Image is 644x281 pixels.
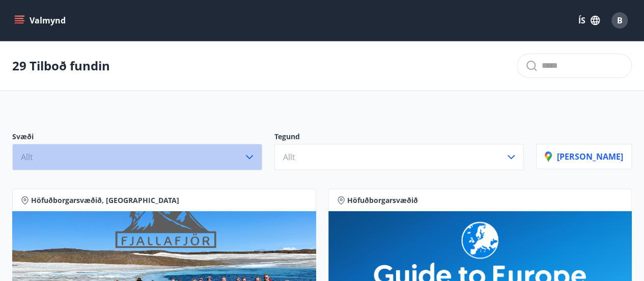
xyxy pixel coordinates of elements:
[31,195,179,206] span: Höfuðborgarsvæðið, [GEOGRAPHIC_DATA]
[283,151,295,163] span: Allt
[545,151,623,162] p: [PERSON_NAME]
[274,144,524,170] button: Allt
[12,57,110,74] p: 29 Tilboð fundin
[536,144,632,169] button: [PERSON_NAME]
[617,15,623,26] span: B
[573,11,605,30] button: ÍS
[347,195,418,206] span: Höfuðborgarsvæðið
[12,132,262,144] p: Svæði
[12,144,262,170] button: Allt
[12,11,70,30] button: menu
[21,151,33,163] span: Allt
[607,8,632,33] button: B
[274,132,524,144] p: Tegund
